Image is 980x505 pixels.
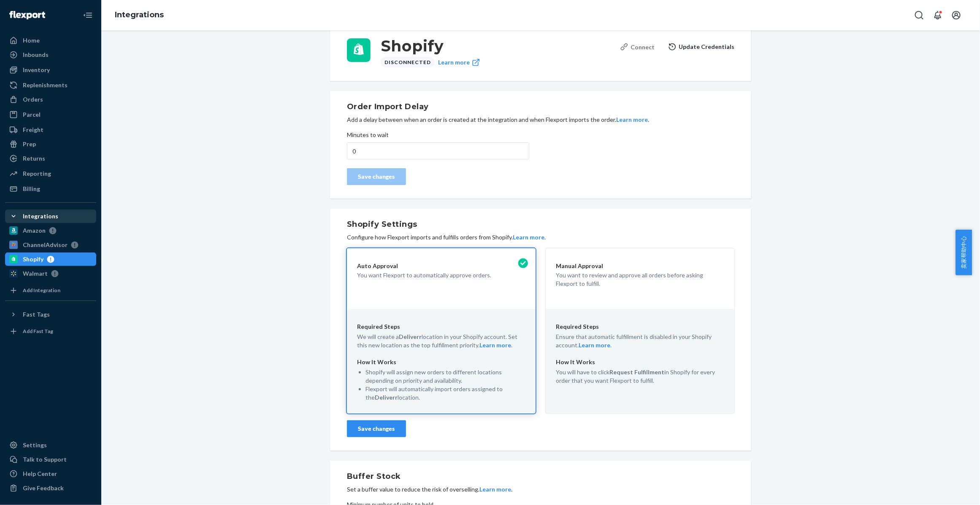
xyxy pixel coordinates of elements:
div: Shopify [23,255,43,263]
p: How It Works [556,358,724,366]
p: We will create a location in your Shopify account. Set this new location as the top fulfillment p... [357,333,525,349]
div: Save changes [354,424,399,433]
input: Minutes to wait [347,142,529,159]
strong: Deliverr [375,394,398,401]
a: Settings [5,438,96,452]
p: Set a buffer value to reduce the risk of overselling. . [347,485,734,494]
h2: Shopify Settings [347,219,734,230]
a: Inbounds [5,48,96,62]
p: You want Flexport to automatically approve orders. [357,271,525,279]
a: Inventory [5,63,96,77]
button: Fast Tags [5,308,96,321]
p: Flexport will automatically import orders assigned to the location. [365,385,525,402]
button: Connect [620,38,655,55]
div: Save changes [354,172,399,181]
a: Add Integration [5,284,96,297]
button: Open account menu [948,7,965,24]
a: Replenishments [5,78,96,92]
div: Talk to Support [23,455,67,464]
button: Learn more [479,485,511,494]
div: Help Center [23,470,57,478]
button: Auto ApprovalYou want Flexport to automatically approve orders.Required StepsWe will create aDeli... [347,248,536,414]
div: Disconnected [381,57,435,67]
div: Connect [620,43,655,51]
h2: Buffer Stock [347,471,734,482]
button: Open Search Box [911,7,928,24]
a: Billing [5,182,96,196]
div: Add Integration [23,287,60,294]
button: Open notifications [929,7,946,24]
a: Amazon [5,224,96,237]
button: Save changes [347,420,406,437]
a: Shopify [5,252,96,266]
button: Learn more [513,233,544,242]
div: Add Fast Tag [23,328,53,335]
a: Home [5,34,96,47]
a: Learn more [438,57,480,67]
p: Configure how Flexport imports and fulfills orders from Shopify. . [347,233,734,242]
a: Prep [5,137,96,151]
a: Add Fast Tag [5,325,96,338]
img: Flexport logo [9,11,45,19]
p: How It Works [357,358,525,366]
h3: Shopify [381,38,613,54]
div: Prep [23,140,36,148]
button: Learn more [579,341,610,349]
div: Walmart [23,269,48,278]
div: Billing [23,185,40,193]
div: Settings [23,441,47,449]
button: Close Navigation [79,7,96,24]
a: Reporting [5,167,96,180]
div: Returns [23,154,45,163]
div: Reporting [23,169,51,178]
p: Required Steps [556,322,724,331]
a: Integrations [115,10,164,19]
p: Shopify will assign new orders to different locations depending on priority and availability. [365,368,525,385]
a: Parcel [5,108,96,121]
div: Home [23,36,40,45]
div: Fast Tags [23,310,50,319]
div: Give Feedback [23,484,64,492]
button: Learn more [616,116,648,124]
span: Minutes to wait [347,131,389,142]
button: 卖家帮助中心 [956,230,972,275]
button: Learn more [479,341,511,349]
div: Orders [23,95,43,104]
div: Inbounds [23,51,49,59]
a: Talk to Support [5,453,96,466]
p: Ensure that automatic fulfillment is disabled in your Shopify account. . [556,333,724,349]
a: Freight [5,123,96,137]
a: ChannelAdvisor [5,238,96,252]
div: Inventory [23,66,50,74]
h2: Order Import Delay [347,101,734,112]
a: Help Center [5,467,96,481]
button: Save changes [347,168,406,185]
ol: breadcrumbs [108,3,171,27]
p: Auto Approval [357,262,525,270]
a: Orders [5,93,96,106]
div: Parcel [23,110,41,119]
p: Required Steps [357,322,525,331]
div: Amazon [23,226,46,235]
div: Integrations [23,212,58,220]
strong: Request Fulfillment [609,368,664,376]
p: Manual Approval [556,262,724,270]
button: Give Feedback [5,481,96,495]
div: ChannelAdvisor [23,241,68,249]
button: Manual ApprovalYou want to review and approve all orders before asking Flexport to fulfill.Requir... [546,248,734,414]
div: Freight [23,126,43,134]
button: Update Credentials [668,38,734,55]
a: Walmart [5,267,96,280]
a: Returns [5,152,96,165]
p: You want to review and approve all orders before asking Flexport to fulfill. [556,271,724,288]
p: Add a delay between when an order is created at the integration and when Flexport imports the ord... [347,116,734,124]
strong: Deliverr [399,333,422,340]
p: You will have to click in Shopify for every order that you want Flexport to fulfill. [556,368,724,385]
div: Replenishments [23,81,68,89]
button: Integrations [5,210,96,223]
